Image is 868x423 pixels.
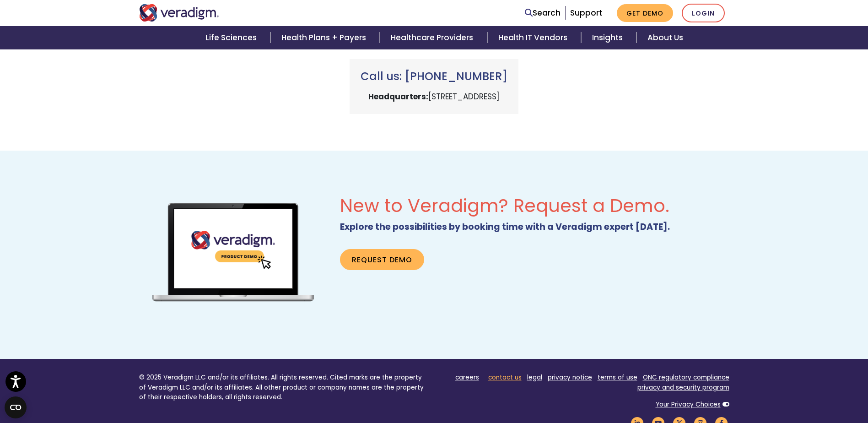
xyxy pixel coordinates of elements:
a: privacy notice [548,373,592,382]
a: About Us [636,26,694,49]
a: Healthcare Providers [380,26,487,49]
a: ONC regulatory compliance [643,373,729,382]
a: legal [527,373,542,382]
a: Life Sciences [194,26,270,49]
h2: New to Veradigm? Request a Demo. [340,195,729,217]
a: Insights [581,26,636,49]
strong: Headquarters: [368,91,428,102]
a: terms of use [598,373,637,382]
iframe: Drift Chat Widget [822,377,857,412]
a: Health Plans + Payers [270,26,380,49]
p: Explore the possibilities by booking time with a Veradigm expert [DATE]. [340,220,729,234]
img: Veradigm logo [139,4,219,22]
a: Login [682,4,725,22]
a: privacy and security program [637,383,729,392]
p: © 2025 Veradigm LLC and/or its affiliates. All rights reserved. Cited marks are the property of V... [139,373,427,402]
a: careers [455,373,479,382]
a: Your Privacy Choices [656,400,721,409]
a: Request Demo [340,249,424,270]
a: Health IT Vendors [487,26,581,49]
a: Get Demo [617,4,673,22]
h3: Call us: [PHONE_NUMBER] [361,70,507,83]
a: Search [525,7,561,19]
a: contact us [488,373,522,382]
p: [STREET_ADDRESS] [361,91,507,103]
a: Support [570,7,602,18]
button: Open CMP widget [5,396,27,418]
